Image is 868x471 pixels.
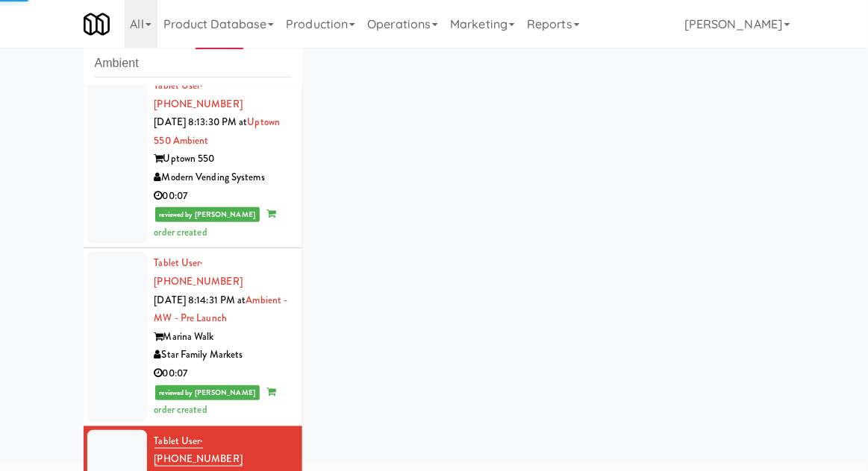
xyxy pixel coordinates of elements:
div: Uptown 550 [154,150,291,168]
span: · [PHONE_NUMBER] [154,256,243,288]
a: Uptown 550 Ambient [154,115,281,148]
span: [DATE] 8:14:31 PM at [154,293,246,307]
li: Tablet User· [PHONE_NUMBER][DATE] 8:14:31 PM atAmbient - MW - Pre LaunchMarina WalkStar Family Ma... [84,248,302,426]
li: Tablet User· [PHONE_NUMBER][DATE] 8:13:30 PM atUptown 550 AmbientUptown 550Modern Vending Systems... [84,71,302,248]
div: 00:07 [154,364,291,383]
span: [DATE] 8:13:30 PM at [154,115,248,129]
a: Tablet User· [PHONE_NUMBER] [154,78,243,111]
div: Modern Vending Systems [154,168,291,187]
span: reviewed by [PERSON_NAME] [155,207,260,222]
span: reviewed by [PERSON_NAME] [155,385,260,400]
input: Search vision orders [95,50,291,78]
img: Micromart [84,11,110,37]
a: Tablet User· [PHONE_NUMBER] [154,434,243,467]
div: Star Family Markets [154,346,291,364]
span: · [PHONE_NUMBER] [154,78,243,111]
span: order created [154,206,276,239]
div: Marina Walk [154,328,291,347]
div: 00:07 [154,187,291,206]
a: Tablet User· [PHONE_NUMBER] [154,256,243,288]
